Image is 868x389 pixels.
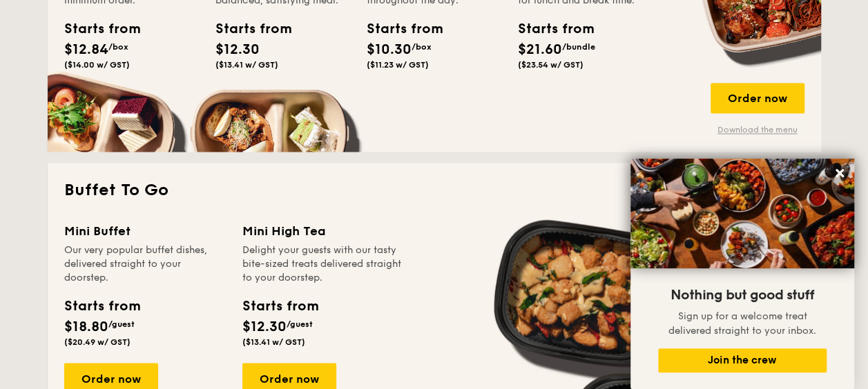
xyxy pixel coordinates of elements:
[108,319,135,328] span: /guest
[215,19,278,39] div: Starts from
[711,124,804,135] a: Download the menu
[64,221,226,240] div: Mini Buffet
[562,42,595,52] span: /bundle
[242,221,404,240] div: Mini High Tea
[242,295,318,316] div: Starts from
[518,19,580,39] div: Starts from
[64,179,804,201] h2: Buffet To Go
[242,337,305,346] span: ($13.41 w/ GST)
[242,318,287,335] span: $12.30
[64,295,139,316] div: Starts from
[64,318,108,335] span: $18.80
[829,162,851,184] button: Close
[518,41,562,58] span: $21.60
[287,319,313,328] span: /guest
[658,348,827,372] button: Join the crew
[215,41,260,58] span: $12.30
[215,60,278,70] span: ($13.41 w/ GST)
[367,19,429,39] div: Starts from
[711,83,804,113] div: Order now
[64,243,226,284] div: Our very popular buffet dishes, delivered straight to your doorstep.
[108,42,128,52] span: /box
[630,159,854,268] img: DSC07876-Edit02-Large.jpeg
[64,41,108,58] span: $12.84
[367,60,429,70] span: ($11.23 w/ GST)
[671,287,814,303] span: Nothing but good stuff
[668,310,816,337] span: Sign up for a welcome treat delivered straight to your inbox.
[64,337,131,346] span: ($20.49 w/ GST)
[242,243,404,284] div: Delight your guests with our tasty bite-sized treats delivered straight to your doorstep.
[412,42,432,52] span: /box
[64,19,126,39] div: Starts from
[518,60,584,70] span: ($23.54 w/ GST)
[64,60,130,70] span: ($14.00 w/ GST)
[367,41,412,58] span: $10.30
